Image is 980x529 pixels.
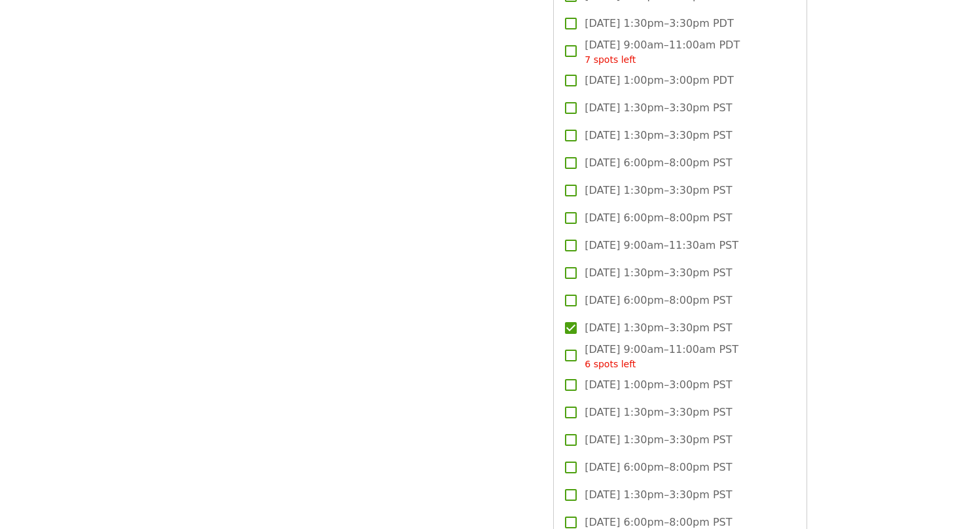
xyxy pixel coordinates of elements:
span: [DATE] 1:30pm–3:30pm PST [585,487,732,503]
span: [DATE] 1:30pm–3:30pm PST [585,432,732,448]
span: [DATE] 1:30pm–3:30pm PST [585,265,732,281]
span: [DATE] 9:00am–11:00am PDT [585,37,740,67]
span: [DATE] 1:30pm–3:30pm PDT [585,16,733,31]
span: [DATE] 1:30pm–3:30pm PST [585,320,732,336]
span: [DATE] 6:00pm–8:00pm PST [585,155,732,171]
span: [DATE] 1:30pm–3:30pm PST [585,183,732,198]
span: [DATE] 9:00am–11:00am PST [585,342,738,371]
span: [DATE] 1:30pm–3:30pm PST [585,100,732,116]
span: [DATE] 1:00pm–3:00pm PST [585,377,732,393]
span: [DATE] 9:00am–11:30am PST [585,238,738,253]
span: [DATE] 1:30pm–3:30pm PST [585,128,732,143]
span: [DATE] 1:30pm–3:30pm PST [585,405,732,420]
span: [DATE] 6:00pm–8:00pm PST [585,210,732,226]
span: [DATE] 6:00pm–8:00pm PST [585,293,732,308]
span: 6 spots left [585,359,636,369]
span: [DATE] 6:00pm–8:00pm PST [585,460,732,475]
span: [DATE] 1:00pm–3:00pm PDT [585,73,733,88]
span: 7 spots left [585,54,636,65]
